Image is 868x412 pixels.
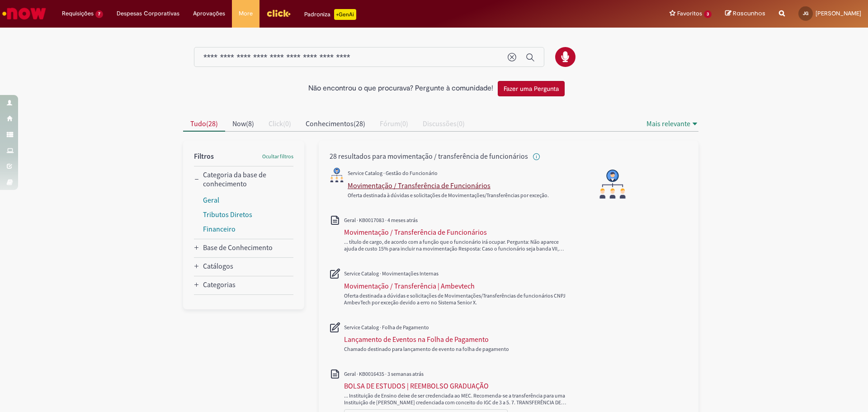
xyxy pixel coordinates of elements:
[193,9,225,18] span: Aprovações
[239,9,253,18] span: More
[498,81,565,96] button: Fazer uma Pergunta
[266,6,291,20] img: click_logo_yellow_360x200.png
[803,10,808,16] span: JG
[725,9,765,18] a: Rascunhos
[334,9,356,20] p: +GenAi
[1,5,47,23] img: ServiceNow
[816,9,861,17] span: [PERSON_NAME]
[304,9,356,20] div: Padroniza
[62,9,94,18] span: Requisições
[95,10,103,18] span: 7
[733,9,765,18] span: Rascunhos
[704,10,712,18] span: 3
[117,9,179,18] span: Despesas Corporativas
[677,9,702,18] span: Favoritos
[308,85,493,93] h2: Não encontrou o que procurava? Pergunte à comunidade!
